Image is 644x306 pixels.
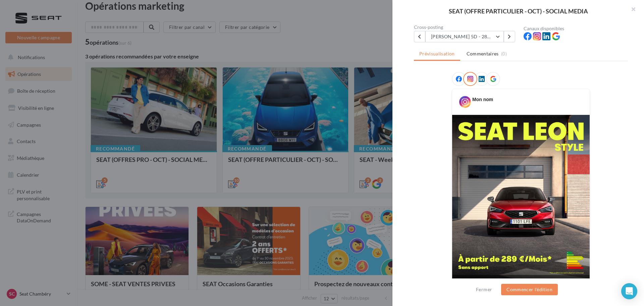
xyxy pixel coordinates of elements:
div: SEAT (OFFRE PARTICULIER - OCT) - SOCIAL MEDIA [403,8,633,14]
span: Commentaires [467,50,499,57]
button: [PERSON_NAME] 5D - 289€ [425,31,504,42]
button: Fermer [473,286,495,294]
div: Cross-posting [414,25,518,30]
span: (0) [501,51,507,56]
div: Mon nom [472,96,493,103]
button: Commencer l'édition [501,284,558,295]
div: Open Intercom Messenger [621,283,637,299]
div: Canaux disponibles [524,26,628,31]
